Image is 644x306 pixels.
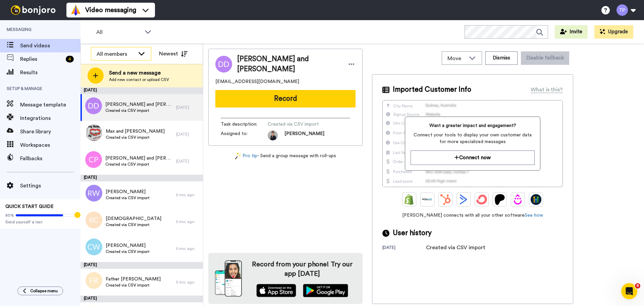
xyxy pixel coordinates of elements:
[105,108,173,113] span: Created via CSV import
[5,219,75,225] span: Send yourself a test
[404,194,415,205] img: Shopify
[382,245,426,252] div: [DATE]
[393,85,471,95] span: Imported Customer Info
[20,55,63,63] span: Replies
[176,246,200,251] div: 5 mo. ago
[20,42,80,50] span: Send videos
[447,54,466,62] span: Move
[106,222,161,227] span: Created via CSV import
[97,50,135,58] div: All members
[8,5,58,15] img: bj-logo-header-white.svg
[268,121,331,128] span: Created via CSV import
[221,130,268,140] span: Assigned to:
[422,194,433,205] img: Ontraport
[106,195,150,201] span: Created via CSV import
[249,260,356,278] h4: Record from your phone! Try our app [DATE]
[176,279,200,285] div: 5 mo. ago
[215,260,242,297] img: download
[411,122,534,129] span: Want a greater impact and engagement?
[521,51,569,65] button: Disable fallback
[106,188,150,195] span: [PERSON_NAME]
[80,262,203,269] div: [DATE]
[458,194,469,205] img: ActiveCampaign
[284,130,324,140] span: [PERSON_NAME]
[85,5,136,15] span: Video messaging
[635,283,640,289] span: 9
[20,141,80,149] span: Workspaces
[176,159,200,164] div: [DATE]
[20,128,80,136] span: Share library
[411,150,534,165] button: Connect now
[525,213,543,218] a: See how
[20,69,80,77] span: Results
[105,101,173,108] span: [PERSON_NAME] and [PERSON_NAME]
[80,175,203,181] div: [DATE]
[86,238,102,255] img: cw.png
[106,242,150,249] span: [PERSON_NAME]
[208,152,363,160] div: - Send a group message with roll-ups
[237,54,341,74] span: [PERSON_NAME] and [PERSON_NAME]
[106,276,161,282] span: Father [PERSON_NAME]
[105,162,173,167] span: Created via CSV import
[86,185,102,202] img: rw.png
[70,5,81,15] img: vm-color.svg
[440,194,451,205] img: Hubspot
[106,215,161,222] span: [DEMOGRAPHIC_DATA]
[215,78,299,85] span: [EMAIL_ADDRESS][DOMAIN_NAME]
[20,155,80,163] span: Fallbacks
[531,86,563,94] div: What is this?
[513,194,523,205] img: Drip
[176,192,200,198] div: 5 mo. ago
[74,212,80,218] div: Tooltip anchor
[106,135,165,140] span: Created via CSV import
[86,272,102,289] img: fr.png
[621,283,637,299] iframe: Intercom live chat
[5,213,14,218] span: 80%
[393,228,432,238] span: User history
[594,25,633,39] button: Upgrade
[20,114,80,122] span: Integrations
[106,249,150,254] span: Created via CSV import
[105,155,173,162] span: [PERSON_NAME] and [PERSON_NAME]
[531,194,541,205] img: GoHighLevel
[485,51,518,65] button: Dismiss
[86,212,102,228] img: rc.png
[106,128,165,135] span: Max and [PERSON_NAME]
[30,288,58,294] span: Collapse menu
[66,56,74,62] div: 4
[176,105,200,110] div: [DATE]
[109,69,169,77] span: Send a new message
[106,282,161,288] span: Created via CSV import
[109,77,169,82] span: Add new contact or upload CSV
[235,152,257,160] a: Pro tip
[215,90,356,107] button: Record
[555,25,588,39] button: Invite
[494,194,505,205] img: Patreon
[235,152,241,160] img: magic-wand.svg
[5,204,54,209] span: QUICK START GUIDE
[20,101,80,109] span: Message template
[221,121,268,128] span: Task description :
[268,130,278,140] img: 4cf9a0c2-4a2c-468e-bebf-237d20e2f1bf-1606503469.jpg
[85,97,102,114] img: dd.png
[20,182,80,190] span: Settings
[476,194,487,205] img: ConvertKit
[256,284,296,297] img: appstore
[85,151,102,168] img: cp.png
[176,219,200,224] div: 5 mo. ago
[382,212,563,219] span: [PERSON_NAME] connects with all your other software
[86,124,102,141] img: 3e2c0450-9972-413a-b73d-2fa6ffe7410e.jpg
[411,132,534,145] span: Connect your tools to display your own customer data for more specialized messages
[154,47,193,60] button: Newest
[80,87,203,94] div: [DATE]
[80,296,203,302] div: [DATE]
[303,284,348,297] img: playstore
[17,287,63,295] button: Collapse menu
[176,132,200,137] div: [DATE]
[96,28,141,36] span: All
[426,244,485,252] div: Created via CSV import
[215,56,232,73] img: Image of David and Cathy Dunkin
